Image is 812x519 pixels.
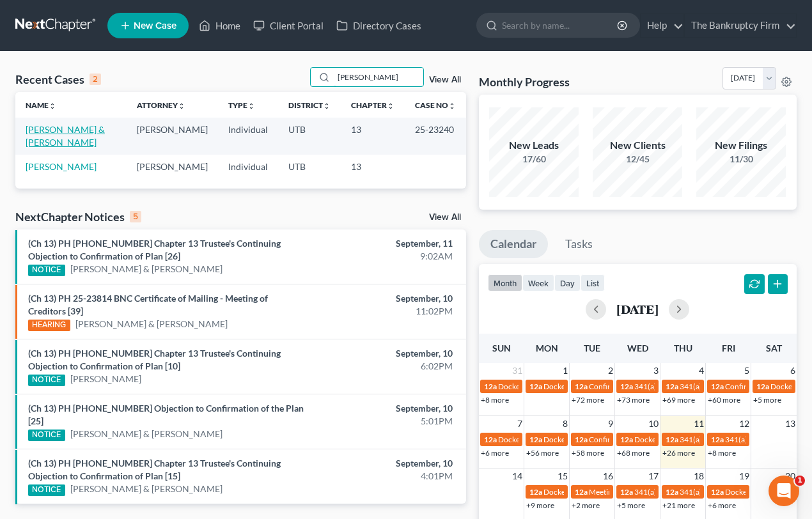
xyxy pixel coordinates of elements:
[572,500,600,510] a: +2 more
[634,487,758,497] span: 341(a) meeting for [PERSON_NAME]
[722,343,735,353] span: Fri
[320,402,453,415] div: September, 10
[488,274,522,291] button: month
[489,153,579,166] div: 17/60
[498,435,680,444] span: Docket Text: for [PERSON_NAME] & [PERSON_NAME]
[511,469,524,484] span: 14
[70,373,141,385] a: [PERSON_NAME]
[708,500,736,510] a: +6 more
[620,382,633,391] span: 12a
[320,457,453,470] div: September, 10
[320,360,453,373] div: 6:02PM
[387,102,394,110] i: unfold_more
[15,72,101,87] div: Recent Cases
[429,75,461,84] a: View All
[130,211,141,222] div: 5
[711,487,724,497] span: 12a
[405,118,466,154] td: 25-23240
[278,155,341,178] td: UTB
[247,14,330,37] a: Client Portal
[529,487,542,497] span: 12a
[28,458,281,481] a: (Ch 13) PH [PHONE_NUMBER] Chapter 13 Trustee's Continuing Objection to Confirmation of Plan [15]
[341,118,405,154] td: 13
[784,469,797,484] span: 20
[561,416,569,431] span: 8
[511,363,524,378] span: 31
[489,138,579,153] div: New Leads
[680,435,803,444] span: 341(a) meeting for [PERSON_NAME]
[218,155,278,178] td: Individual
[769,476,799,506] iframe: Intercom live chat
[178,102,185,110] i: unfold_more
[692,416,705,431] span: 11
[753,395,781,405] a: +5 more
[680,382,803,391] span: 341(a) meeting for [PERSON_NAME]
[127,118,218,154] td: [PERSON_NAME]
[572,395,604,405] a: +72 more
[484,435,497,444] span: 12a
[572,448,604,458] a: +58 more
[634,382,758,391] span: 341(a) meeting for [PERSON_NAME]
[554,230,604,258] a: Tasks
[756,382,769,391] span: 12a
[28,348,281,371] a: (Ch 13) PH [PHONE_NUMBER] Chapter 13 Trustee's Continuing Objection to Confirmation of Plan [10]
[320,347,453,360] div: September, 10
[662,448,695,458] a: +26 more
[218,118,278,154] td: Individual
[602,469,614,484] span: 16
[516,416,524,431] span: 7
[692,469,705,484] span: 18
[617,448,650,458] a: +68 more
[766,343,782,353] span: Sat
[28,320,70,331] div: HEARING
[647,416,660,431] span: 10
[674,343,692,353] span: Thu
[589,487,689,497] span: Meeting for [PERSON_NAME]
[738,416,751,431] span: 12
[481,395,509,405] a: +8 more
[641,14,683,37] a: Help
[28,265,65,276] div: NOTICE
[334,68,423,86] input: Search by name...
[484,382,497,391] span: 12a
[652,363,660,378] span: 3
[575,382,588,391] span: 12a
[320,292,453,305] div: September, 10
[26,124,105,148] a: [PERSON_NAME] & [PERSON_NAME]
[481,448,509,458] a: +6 more
[620,435,633,444] span: 12a
[784,416,797,431] span: 13
[529,382,542,391] span: 12a
[28,293,268,316] a: (Ch 13) PH 25-23814 BNC Certificate of Mailing - Meeting of Creditors [39]
[696,138,786,153] div: New Filings
[662,500,695,510] a: +21 more
[498,382,613,391] span: Docket Text: for [PERSON_NAME]
[351,100,394,110] a: Chapterunfold_more
[26,100,56,110] a: Nameunfold_more
[711,382,724,391] span: 12a
[415,100,456,110] a: Case Nounfold_more
[247,102,255,110] i: unfold_more
[666,382,678,391] span: 12a
[70,483,223,495] a: [PERSON_NAME] & [PERSON_NAME]
[70,263,223,275] a: [PERSON_NAME] & [PERSON_NAME]
[696,153,786,166] div: 11/30
[228,100,255,110] a: Typeunfold_more
[536,343,558,353] span: Mon
[581,274,605,291] button: list
[320,470,453,483] div: 4:01PM
[320,305,453,318] div: 11:02PM
[554,274,581,291] button: day
[617,395,650,405] a: +73 more
[70,428,223,440] a: [PERSON_NAME] & [PERSON_NAME]
[479,74,570,89] h3: Monthly Progress
[575,487,588,497] span: 12a
[680,487,803,497] span: 341(a) meeting for [PERSON_NAME]
[192,14,247,37] a: Home
[522,274,554,291] button: week
[561,363,569,378] span: 1
[607,416,614,431] span: 9
[627,343,648,353] span: Wed
[49,102,56,110] i: unfold_more
[529,435,542,444] span: 12a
